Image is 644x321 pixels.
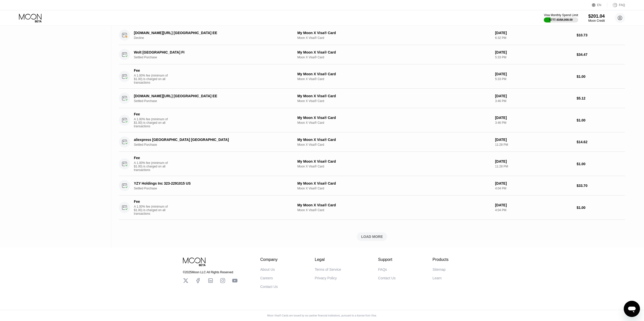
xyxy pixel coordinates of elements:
[183,270,238,274] div: © 2025 Moon LLC All Rights Reserved
[134,68,169,72] div: Fee
[134,138,280,142] div: aliexpress [GEOGRAPHIC_DATA] [GEOGRAPHIC_DATA]
[260,276,273,280] div: Careers
[577,75,625,79] div: $1.00
[432,257,448,262] div: Products
[297,116,491,120] div: My Moon X Visa® Card
[315,276,337,280] div: Privacy Policy
[134,31,280,35] div: [DOMAIN_NAME][URL] [GEOGRAPHIC_DATA] EE
[297,138,491,142] div: My Moon X Visa® Card
[495,208,572,212] div: 4:04 PM
[315,257,341,262] div: Legal
[495,116,572,120] div: [DATE]
[134,187,291,190] div: Settled Purchase
[495,203,572,207] div: [DATE]
[297,203,491,207] div: My Moon X Visa® Card
[260,285,278,289] div: Contact Us
[134,99,291,103] div: Settled Purchase
[119,152,625,176] div: FeeA 1.00% fee (minimum of $1.00) is charged on all transactionsMy Moon X Visa® CardMoon X Visa® ...
[495,36,572,40] div: 6:32 PM
[134,94,280,98] div: [DOMAIN_NAME][URL] [GEOGRAPHIC_DATA] EE
[119,232,625,241] div: LOAD MORE
[588,14,605,22] div: $201.04Moon Credit
[495,94,572,98] div: [DATE]
[119,45,625,64] div: Wolt [GEOGRAPHIC_DATA] FISettled PurchaseMy Moon X Visa® CardMoon X Visa® Card[DATE]5:33 PM$34.47
[432,267,445,271] div: Sitemap
[297,77,491,81] div: Moon X Visa® Card
[495,181,572,185] div: [DATE]
[495,138,572,142] div: [DATE]
[577,96,625,100] div: $5.12
[495,77,572,81] div: 5:33 PM
[260,257,278,262] div: Company
[495,143,572,146] div: 11:28 PM
[315,267,341,271] div: Terms of Service
[577,184,625,188] div: $33.70
[544,13,578,17] div: Visa Monthly Spend Limit
[260,267,275,271] div: About Us
[378,276,396,280] div: Contact Us
[297,56,491,59] div: Moon X Visa® Card
[297,208,491,212] div: Moon X Visa® Card
[544,13,578,22] div: Visa Monthly Spend Limit$777.43/$4,000.00
[297,143,491,146] div: Moon X Visa® Card
[592,3,607,8] div: EN
[297,50,491,54] div: My Moon X Visa® Card
[119,195,625,220] div: FeeA 1.00% fee (minimum of $1.00) is charged on all transactionsMy Moon X Visa® CardMoon X Visa® ...
[588,19,605,22] div: Moon Credit
[597,3,601,7] div: EN
[495,99,572,103] div: 3:46 PM
[495,72,572,76] div: [DATE]
[432,276,442,280] div: Learn
[297,94,491,98] div: My Moon X Visa® Card
[297,159,491,163] div: My Moon X Visa® Card
[495,50,572,54] div: [DATE]
[495,31,572,35] div: [DATE]
[378,267,387,271] div: FAQs
[134,112,169,116] div: Fee
[549,18,573,21] div: $777.43 / $4,000.00
[134,117,172,128] div: A 1.00% fee (minimum of $1.00) is charged on all transactions
[297,36,491,40] div: Moon X Visa® Card
[297,187,491,190] div: Moon X Visa® Card
[134,74,172,84] div: A 1.00% fee (minimum of $1.00) is charged on all transactions
[263,314,381,317] div: Moon Visa® Cards are issued by our partner financial institutions, pursuant to a license from Visa.
[577,162,625,166] div: $1.00
[588,14,605,19] div: $201.04
[495,56,572,59] div: 5:33 PM
[378,257,396,262] div: Support
[577,140,625,144] div: $14.62
[134,143,291,146] div: Settled Purchase
[134,181,280,185] div: YZY Holdings Inc 323-2291015 US
[134,156,169,160] div: Fee
[577,118,625,122] div: $1.00
[297,165,491,168] div: Moon X Visa® Card
[119,26,625,45] div: [DOMAIN_NAME][URL] [GEOGRAPHIC_DATA] EEDeclineMy Moon X Visa® CardMoon X Visa® Card[DATE]6:32 PM$...
[297,121,491,125] div: Moon X Visa® Card
[119,89,625,108] div: [DOMAIN_NAME][URL] [GEOGRAPHIC_DATA] EESettled PurchaseMy Moon X Visa® CardMoon X Visa® Card[DATE...
[134,56,291,59] div: Settled Purchase
[134,161,172,172] div: A 1.00% fee (minimum of $1.00) is charged on all transactions
[577,53,625,57] div: $34.47
[361,234,383,239] div: LOAD MORE
[297,31,491,35] div: My Moon X Visa® Card
[134,205,172,215] div: A 1.00% fee (minimum of $1.00) is charged on all transactions
[577,206,625,210] div: $1.00
[134,200,169,204] div: Fee
[134,50,280,54] div: Wolt [GEOGRAPHIC_DATA] FI
[297,181,491,185] div: My Moon X Visa® Card
[119,132,625,152] div: aliexpress [GEOGRAPHIC_DATA] [GEOGRAPHIC_DATA]Settled PurchaseMy Moon X Visa® CardMoon X Visa® Ca...
[297,99,491,103] div: Moon X Visa® Card
[624,301,640,317] iframe: Poga, lai palaistu ziņojumapmaiņas logu
[577,33,625,37] div: $10.73
[495,165,572,168] div: 11:28 PM
[607,3,625,8] div: FAQ
[495,187,572,190] div: 4:04 PM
